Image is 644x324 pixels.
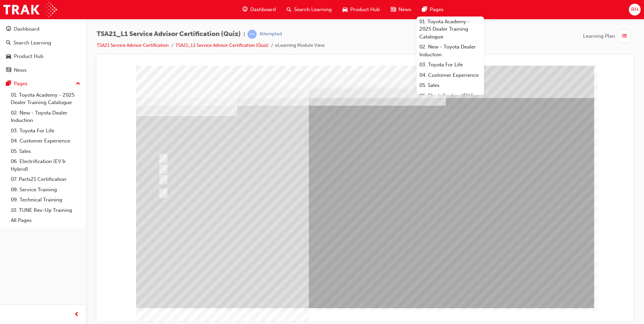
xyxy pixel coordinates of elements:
[417,91,484,108] a: 06. Electrification (EV & Hybrid)
[3,64,83,76] a: News
[3,50,83,63] a: Product Hub
[3,77,83,90] button: Pages
[398,6,411,13] span: News
[3,37,83,49] a: Search Learning
[629,4,641,15] button: RH
[6,40,11,46] span: search-icon
[8,205,83,216] a: 10. TUNE Rev-Up Training
[6,81,11,87] span: pages-icon
[350,6,380,13] span: Product Hub
[3,23,83,35] a: Dashboard
[13,39,51,47] div: Search Learning
[8,156,83,174] a: 06. Electrification (EV & Hybrid)
[417,17,484,42] a: 01. Toyota Academy - 2025 Dealer Training Catalogue
[287,5,291,14] span: search-icon
[97,42,169,48] a: TSA21 Service Advisor Certification
[8,146,83,157] a: 05. Sales
[76,79,80,88] span: up-icon
[281,3,337,17] a: search-iconSearch Learning
[6,26,11,32] span: guage-icon
[244,30,245,38] span: |
[430,6,444,13] span: Pages
[8,126,83,136] a: 03. Toyota For Life
[8,174,83,185] a: 07. Parts21 Certification
[8,215,83,226] a: All Pages
[583,30,633,42] button: Learning Plan
[3,22,83,77] button: DashboardSearch LearningProduct HubNews
[243,5,248,14] span: guage-icon
[97,30,241,38] span: TSA21_L1 Service Advisor Certification (Quiz)
[6,67,11,73] span: news-icon
[14,80,28,88] div: Pages
[417,70,484,80] a: 04. Customer Experience
[417,60,484,70] a: 03. Toyota For Life
[622,32,627,40] span: list-icon
[8,195,83,205] a: 09. Technical Training
[6,54,11,60] span: car-icon
[417,42,484,60] a: 02. New - Toyota Dealer Induction
[337,3,385,17] a: car-iconProduct Hub
[294,6,332,13] span: Search Learning
[631,6,638,13] span: RH
[74,311,79,319] span: prev-icon
[385,3,417,17] a: news-iconNews
[343,5,348,14] span: car-icon
[8,90,83,108] a: 01. Toyota Academy - 2025 Dealer Training Catalogue
[248,30,257,39] span: learningRecordVerb_ATTEMPT-icon
[14,53,43,60] div: Product Hub
[175,42,268,48] a: TSA21_L1 Service Advisor Certification (Quiz)
[14,25,39,33] div: Dashboard
[275,42,325,50] li: eLearning Module View
[583,32,615,40] span: Learning Plan
[417,3,449,17] a: pages-iconPages
[259,31,282,37] div: Attempted
[8,108,83,126] a: 02. New - Toyota Dealer Induction
[391,5,396,14] span: news-icon
[3,2,57,17] img: Trak
[422,5,427,14] span: pages-icon
[14,66,27,74] div: News
[237,3,281,17] a: guage-iconDashboard
[417,80,484,91] a: 05. Sales
[250,6,276,13] span: Dashboard
[8,136,83,146] a: 04. Customer Experience
[8,185,83,195] a: 08. Service Training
